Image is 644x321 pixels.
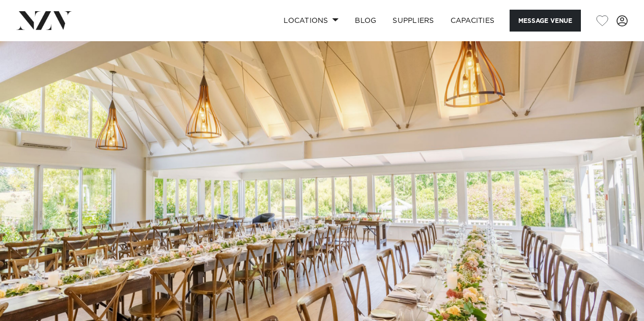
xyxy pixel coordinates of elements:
[16,11,72,30] img: nzv-logo.png
[275,10,347,32] a: Locations
[347,10,384,32] a: BLOG
[384,10,442,32] a: SUPPLIERS
[510,10,581,32] button: Message Venue
[442,10,503,32] a: Capacities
